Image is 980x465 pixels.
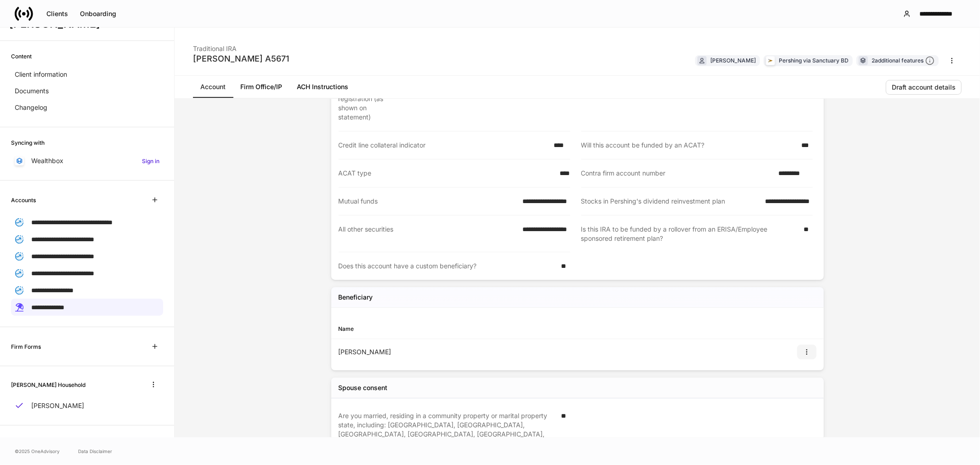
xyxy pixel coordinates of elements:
[233,76,289,98] a: Firm Office/IP
[193,39,289,53] div: Traditional IRA
[581,169,773,178] div: Contra firm account number
[339,383,388,392] div: Spouse consent
[581,225,799,243] div: Is this IRA to be funded by a rollover from an ERISA/Employee sponsored retirement plan?
[339,197,517,206] div: Mutual funds
[31,156,63,165] p: Wealthbox
[886,80,962,95] button: Draft account details
[339,293,373,302] h5: Beneficiary
[11,52,32,61] h6: Content
[11,66,163,83] a: Client information
[142,157,159,165] h6: Sign in
[31,401,84,410] p: [PERSON_NAME]
[339,169,554,178] div: ACAT type
[11,397,163,414] a: [PERSON_NAME]
[11,196,36,204] h6: Accounts
[46,11,68,17] div: Clients
[40,6,74,21] button: Clients
[892,84,956,91] div: Draft account details
[11,380,85,389] h6: [PERSON_NAME] Household
[581,197,760,206] div: Stocks in Pershing's dividend reinvestment plan
[339,85,390,122] div: Account registration (as shown on statement)
[78,448,112,455] a: Data Disclaimer
[15,70,67,79] p: Client information
[339,347,578,357] div: [PERSON_NAME]
[779,56,849,65] div: Pershing via Sanctuary BD
[581,85,799,122] div: Account description
[11,99,163,116] a: Changelog
[339,324,578,333] div: Name
[11,153,163,169] a: WealthboxSign in
[11,83,163,99] a: Documents
[193,76,233,98] a: Account
[11,138,45,147] h6: Syncing with
[193,53,289,64] div: [PERSON_NAME] A5671
[15,86,49,96] p: Documents
[339,141,549,150] div: Credit line collateral indicator
[74,6,122,21] button: Onboarding
[872,56,935,66] div: 2 additional features
[710,56,756,65] div: [PERSON_NAME]
[289,76,356,98] a: ACH Instructions
[15,103,47,112] p: Changelog
[581,141,796,150] div: Will this account be funded by an ACAT?
[80,11,116,17] div: Onboarding
[11,342,41,351] h6: Firm Forms
[339,261,556,271] div: Does this account have a custom beneficiary?
[15,448,60,455] span: © 2025 OneAdvisory
[339,225,517,243] div: All other securities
